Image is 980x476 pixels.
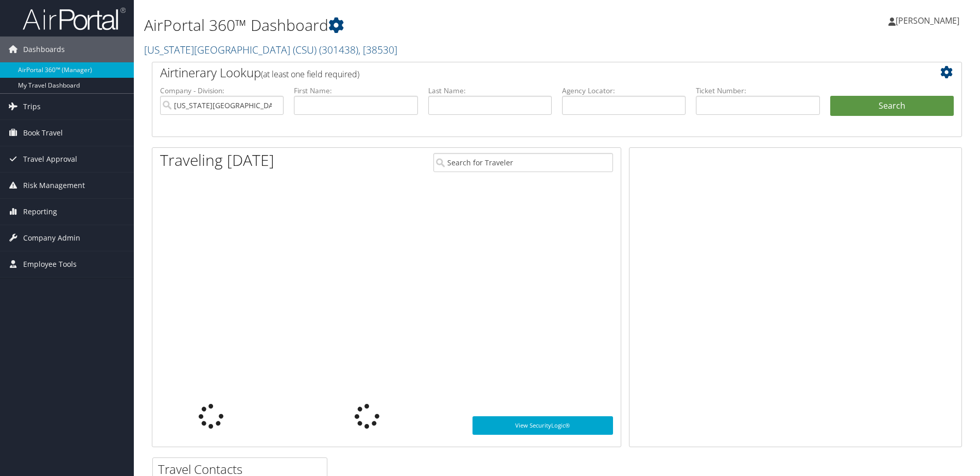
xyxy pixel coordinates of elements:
span: Dashboards [23,37,65,62]
a: View SecurityLogic® [472,416,613,435]
img: airportal-logo.png [23,7,126,31]
label: Last Name: [428,86,552,96]
label: Agency Locator: [562,86,686,96]
span: (at least one field required) [261,69,359,80]
h2: Airtinerary Lookup [160,64,886,81]
span: Reporting [23,199,57,225]
h1: Traveling [DATE] [160,149,274,171]
h1: AirPortal 360™ Dashboard [144,14,694,36]
span: Travel Approval [23,146,77,172]
span: ( 301438 ) [319,43,358,57]
a: [US_STATE][GEOGRAPHIC_DATA] (CSU) [144,43,397,57]
label: First Name: [294,86,417,96]
span: Book Travel [23,120,63,146]
input: Search for Traveler [433,153,613,172]
label: Company - Division: [160,86,284,96]
label: Ticket Number: [696,86,819,96]
a: [PERSON_NAME] [888,5,970,36]
span: , [ 38530 ] [358,43,397,57]
span: Risk Management [23,173,85,198]
span: Company Admin [23,225,80,251]
button: Search [830,96,954,116]
span: Trips [23,94,41,120]
span: Employee Tools [23,251,77,277]
span: [PERSON_NAME] [896,15,959,26]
